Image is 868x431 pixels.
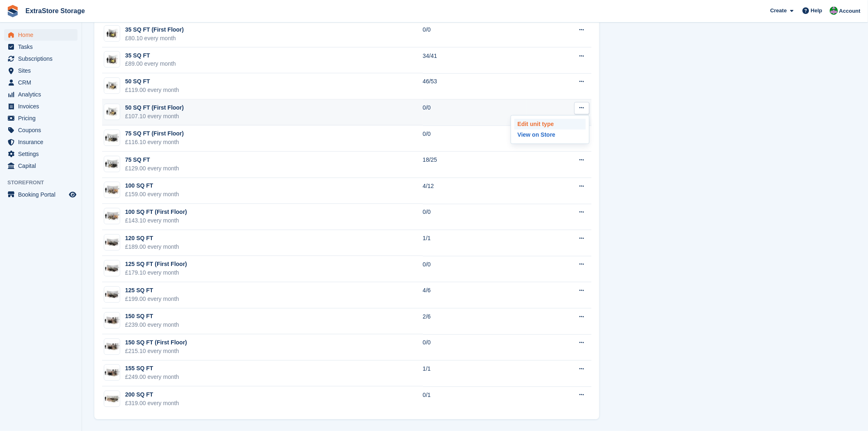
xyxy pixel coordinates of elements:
a: Preview store [68,190,78,199]
td: 0/0 [423,100,527,126]
div: £80.10 every month [125,34,184,43]
div: £159.00 every month [125,190,179,199]
a: menu [4,124,78,136]
a: menu [4,77,78,88]
span: Account [839,7,861,15]
img: 150-sqft-unit.jpg [104,341,120,353]
td: 4/6 [423,282,527,309]
td: 0/0 [423,256,527,282]
span: Booking Portal [18,189,67,200]
td: 18/25 [423,152,527,178]
a: menu [4,89,78,100]
div: £239.00 every month [125,321,179,330]
a: menu [4,53,78,64]
a: menu [4,136,78,148]
span: Help [811,7,822,15]
a: menu [4,148,78,160]
td: 34/41 [423,48,527,74]
img: 100-sqft-unit.jpg [104,211,120,222]
div: 75 SQ FT [125,156,179,165]
a: menu [4,65,78,76]
img: 35-sqft-unit.jpg [104,54,120,66]
img: 150.jpg [104,315,120,327]
a: ExtraStore Storage [22,4,88,18]
a: menu [4,112,78,124]
div: 125 SQ FT (First Floor) [125,260,187,269]
div: 150 SQ FT [125,312,179,321]
div: £143.10 every month [125,217,187,225]
div: 100 SQ FT (First Floor) [125,208,187,217]
img: stora-icon-8386f47178a22dfd0bd8f6a31ec36ba5ce8667c1dd55bd0f319d3a0aa187defe.svg [7,5,19,17]
div: £129.00 every month [125,165,179,173]
a: Edit unit type [514,119,586,130]
span: Coupons [18,124,67,136]
img: 100.jpg [104,184,120,196]
div: 155 SQ FT [125,365,179,373]
span: Settings [18,148,67,160]
img: 125-sqft-unit.jpg [104,263,120,275]
div: £119.00 every month [125,86,179,95]
div: 50 SQ FT (First Floor) [125,104,184,112]
td: 4/12 [423,178,527,204]
span: CRM [18,77,67,88]
div: £107.10 every month [125,112,184,121]
div: £215.10 every month [125,347,187,356]
img: 35-sqft-unit.jpg [104,28,120,40]
a: menu [4,41,78,53]
img: 75.jpg [104,158,120,170]
a: menu [4,189,78,200]
span: Storefront [7,179,82,187]
td: 0/0 [423,335,527,361]
td: 0/1 [423,387,527,413]
div: £179.10 every month [125,269,187,277]
div: 75 SQ FT (First Floor) [125,130,184,138]
span: Home [18,29,67,41]
div: £199.00 every month [125,295,179,304]
td: 1/1 [423,230,527,257]
span: Capital [18,160,67,172]
td: 0/0 [423,126,527,152]
div: 150 SQ FT (First Floor) [125,339,187,347]
span: Tasks [18,41,67,53]
span: Analytics [18,89,67,100]
span: Insurance [18,136,67,148]
span: Create [770,7,787,15]
div: 100 SQ FT [125,182,179,190]
img: Grant Daniel [830,7,838,15]
a: View on Store [514,130,586,140]
div: 35 SQ FT [125,51,176,60]
div: £89.00 every month [125,60,176,69]
td: 0/0 [423,204,527,230]
div: 50 SQ FT [125,78,179,86]
a: menu [4,160,78,172]
a: menu [4,101,78,112]
div: £116.10 every month [125,138,184,147]
img: 50-sqft-unit.jpg [104,80,120,92]
img: 150-sqft-unit.jpg [104,367,120,379]
img: 125-sqft-unit.jpg [104,289,120,300]
td: 46/53 [423,73,527,100]
div: 200 SQ FT [125,391,179,399]
img: 50-sqft-unit.jpg [104,106,120,118]
div: 125 SQ FT [125,287,179,295]
span: Invoices [18,101,67,112]
span: Pricing [18,112,67,124]
img: 125-sqft-unit.jpg [104,236,120,248]
div: £249.00 every month [125,373,179,382]
td: 0/0 [423,21,527,48]
img: 200-sqft-unit.jpg [104,393,120,405]
span: Subscriptions [18,53,67,64]
img: 75-sqft-unit.jpg [104,132,120,144]
span: Sites [18,65,67,76]
div: £189.00 every month [125,243,179,252]
td: 2/6 [423,309,527,335]
div: £319.00 every month [125,399,179,408]
div: 120 SQ FT [125,234,179,243]
td: 1/1 [423,361,527,387]
a: menu [4,29,78,41]
div: 35 SQ FT (First Floor) [125,25,184,34]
